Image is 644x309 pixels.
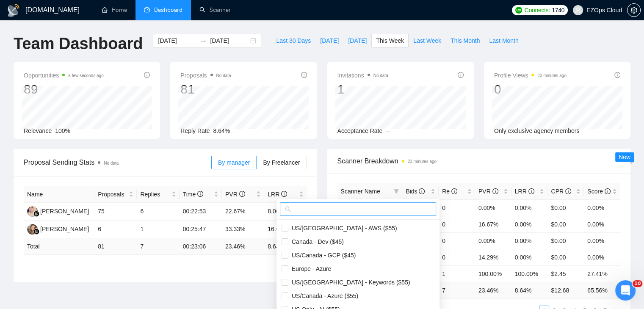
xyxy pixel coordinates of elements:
[264,238,307,255] td: 8.64 %
[614,72,620,78] span: info-circle
[140,190,169,199] span: Replies
[137,203,179,221] td: 6
[547,249,584,265] td: $0.00
[14,34,143,54] h1: Team Dashboard
[494,127,580,134] span: Only exclusive agency members
[371,34,409,47] button: This Week
[394,189,399,194] span: filter
[547,232,584,249] td: $0.00
[584,282,620,298] td: 65.56 %
[27,224,38,235] img: NK
[40,207,89,216] div: [PERSON_NAME]
[478,188,498,195] span: PVR
[337,156,621,166] span: Scanner Breakdown
[158,36,196,45] input: Start date
[180,70,231,80] span: Proposals
[587,188,610,195] span: Score
[386,127,390,134] span: --
[392,185,401,198] span: filter
[180,81,231,97] div: 81
[102,6,127,14] a: homeHome
[24,238,94,255] td: Total
[33,229,39,235] img: gigradar-bm.png
[547,216,584,232] td: $0.00
[341,188,380,195] span: Scanner Name
[94,186,137,203] th: Proposals
[94,221,137,238] td: 6
[439,216,475,232] td: 0
[615,280,636,301] iframe: Intercom live chat
[104,161,119,166] span: No data
[24,81,104,97] div: 89
[419,188,425,194] span: info-circle
[144,7,150,13] span: dashboard
[547,265,584,282] td: $2.45
[154,6,182,14] span: Dashboard
[565,188,571,194] span: info-circle
[515,188,534,195] span: LRR
[216,73,231,78] span: No data
[264,221,307,238] td: 16.67%
[55,127,70,134] span: 100%
[451,36,480,45] span: This Month
[475,216,511,232] td: 16.67%
[489,36,518,45] span: Last Month
[222,221,264,238] td: 33.33%
[276,36,311,45] span: Last 30 Days
[494,81,567,97] div: 0
[511,232,548,249] td: 0.00%
[271,34,315,47] button: Last 30 Days
[406,188,425,195] span: Bids
[144,72,150,78] span: info-circle
[575,7,581,13] span: user
[442,188,457,195] span: Re
[281,191,287,197] span: info-circle
[210,36,249,45] input: End date
[24,127,52,134] span: Relevance
[337,70,388,80] span: Invitations
[511,282,548,298] td: 8.64 %
[619,154,630,160] span: New
[552,6,564,15] span: 1740
[320,36,339,45] span: [DATE]
[218,159,250,166] span: By manager
[288,265,331,272] span: Europe - Azure
[627,3,641,17] button: setting
[413,36,441,45] span: Last Week
[511,216,548,232] td: 0.00%
[288,252,356,259] span: US/Canada - GCP ($45)
[288,292,358,299] span: US/Canada - Azure ($55)
[439,282,475,298] td: 7
[458,72,464,78] span: info-circle
[484,34,523,47] button: Last Month
[137,238,179,255] td: 7
[268,191,287,198] span: LRR
[584,199,620,216] td: 0.00%
[180,221,222,238] td: 00:25:47
[288,238,344,245] span: Canada - Dev ($45)
[7,4,20,17] img: logo
[525,6,550,15] span: Connects:
[24,186,94,203] th: Name
[627,7,641,14] a: setting
[348,36,367,45] span: [DATE]
[376,36,404,45] span: This Week
[301,72,307,78] span: info-circle
[451,188,457,194] span: info-circle
[337,81,388,97] div: 1
[183,191,203,198] span: Time
[27,225,89,232] a: NK[PERSON_NAME]
[511,265,548,282] td: 100.00%
[528,188,534,194] span: info-circle
[551,188,571,195] span: CPR
[584,249,620,265] td: 0.00%
[515,7,522,14] img: upwork-logo.png
[584,232,620,249] td: 0.00%
[180,203,222,221] td: 00:22:53
[439,249,475,265] td: 0
[222,203,264,221] td: 22.67%
[584,265,620,282] td: 27.41%
[511,249,548,265] td: 0.00%
[492,188,498,194] span: info-circle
